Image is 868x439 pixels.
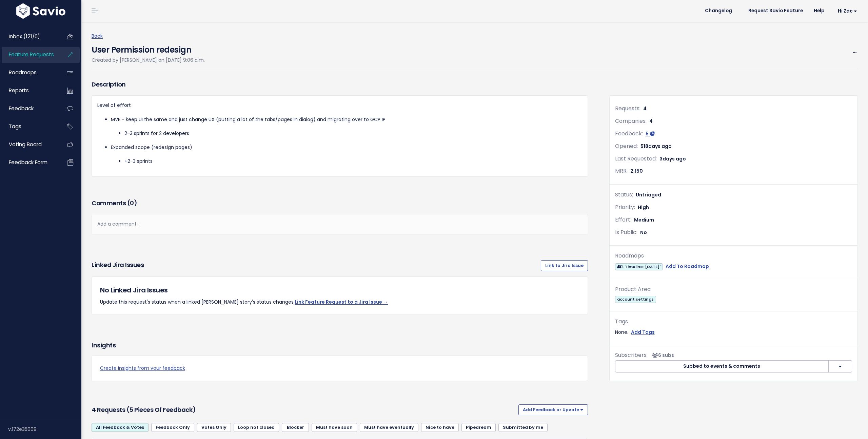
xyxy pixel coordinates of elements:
[498,423,548,432] a: Submitted by me
[461,423,496,432] a: Pipedream
[100,298,579,306] p: Update this request's status when a linked [PERSON_NAME] story's status changes.
[2,119,56,134] a: Tags
[615,317,852,327] div: Tags
[636,191,661,198] span: Untriaged
[92,423,149,432] a: All Feedback & Votes
[615,130,643,137] span: Feedback:
[630,168,643,174] span: 2,150
[124,157,582,166] li: +2-3 sprints
[9,159,47,166] span: Feedback form
[649,352,674,359] span: <p><strong>Subscribers</strong><br><br> - Hannah Foster<br> - jose caselles<br> - Kris Casalla<br...
[631,328,655,337] a: Add Tags
[634,216,654,223] span: Medium
[638,204,649,211] span: High
[92,80,588,89] h3: Description
[9,87,29,94] span: Reports
[124,129,582,138] li: 2-3 sprints for 2 developers
[666,262,709,271] a: Add To Roadmap
[615,155,657,163] span: Last Requested:
[640,229,647,236] span: No
[197,423,231,432] a: Votes Only
[282,423,309,432] a: Blocker
[615,285,852,294] div: Product Area
[9,51,54,58] span: Feature Requests
[615,351,647,359] span: Subscribers
[659,155,686,162] span: 3
[2,137,56,152] a: Voting Board
[615,142,638,150] span: Opened:
[615,203,635,211] span: Priority:
[541,260,588,271] a: Link to Jira Issue
[234,423,279,432] a: Loop not closed
[2,83,56,98] a: Reports
[9,33,40,40] span: Inbox (121/0)
[615,360,829,373] button: Subbed to events & comments
[643,105,647,112] span: 4
[92,405,516,415] h3: 4 Requests (5 pieces of Feedback)
[130,199,134,207] span: 0
[2,155,56,170] a: Feedback form
[518,404,588,415] button: Add Feedback or Upvote
[838,8,857,14] span: Hi Zac
[2,101,56,116] a: Feedback
[743,6,808,16] a: Request Savio Feature
[9,69,37,76] span: Roadmaps
[9,141,42,148] span: Voting Board
[648,143,672,150] span: days ago
[8,420,81,438] div: v.172e35009
[92,40,205,56] h4: User Permission redesign
[663,155,686,162] span: days ago
[9,105,34,112] span: Feedback
[615,167,628,175] span: MRR:
[100,364,579,373] a: Create insights from your feedback
[92,33,103,39] a: Back
[421,423,459,432] a: Nice to have
[640,143,672,150] span: 518
[615,104,640,112] span: Requests:
[646,130,649,137] span: 5
[615,263,663,270] span: 1. Timeline: [DATE]'
[360,423,418,432] a: Must have eventually
[615,191,633,198] span: Status:
[15,3,67,19] img: logo-white.9d6f32f41409.svg
[705,8,732,13] span: Changelog
[92,198,588,208] h3: Comments ( )
[92,260,144,271] h3: Linked Jira issues
[830,6,863,16] a: Hi Zac
[312,423,357,432] a: Must have soon
[92,57,205,63] span: Created by [PERSON_NAME] on [DATE] 9:06 a.m.
[92,341,116,350] h3: Insights
[9,123,21,130] span: Tags
[100,285,579,295] h5: No Linked Jira Issues
[2,29,56,44] a: Inbox (121/0)
[111,115,582,124] p: MVE - keep UI the same and just change UX (putting a lot of the tabs/pages in dialog) and migrati...
[2,65,56,80] a: Roadmaps
[615,117,647,125] span: Companies:
[615,251,852,261] div: Roadmaps
[615,296,656,303] span: account settings
[649,118,653,125] span: 4
[808,6,830,16] a: Help
[615,228,637,236] span: Is Public:
[295,299,388,305] a: Link Feature Request to a Jira Issue →
[646,130,655,137] a: 5
[615,262,663,271] a: 1. Timeline: [DATE]'
[615,216,631,224] span: Effort:
[92,214,588,234] div: Add a comment...
[615,328,852,337] div: None.
[2,47,56,62] a: Feature Requests
[111,143,582,152] p: Expanded scope (redesign pages)
[151,423,194,432] a: Feedback Only
[97,101,582,110] p: Level of effort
